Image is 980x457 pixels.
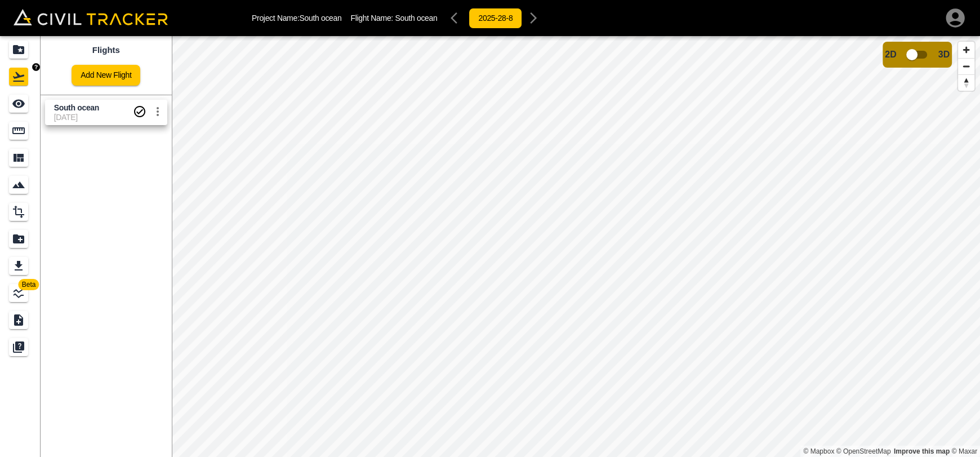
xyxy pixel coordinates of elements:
[14,9,168,25] img: Civil Tracker
[951,447,977,455] a: Maxar
[958,58,974,74] button: Zoom out
[395,14,437,23] span: South ocean
[958,42,974,58] button: Zoom in
[885,50,896,60] span: 2D
[958,74,974,91] button: Reset bearing to north
[938,50,950,60] span: 3D
[803,447,834,455] a: Mapbox
[350,14,437,23] p: Flight Name:
[172,36,980,457] canvas: Map
[469,8,522,29] button: 2025-28-8
[252,14,341,23] p: Project Name: South ocean
[836,447,891,455] a: OpenStreetMap
[894,447,950,455] a: Map feedback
